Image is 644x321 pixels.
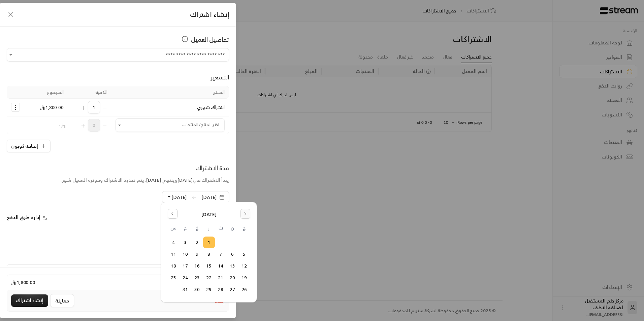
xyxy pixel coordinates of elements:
th: المجموع [24,86,68,99]
button: الجمعة, أكتوبر 24, 2025 [180,272,191,283]
button: الأحد, أكتوبر 12, 2025 [239,260,250,272]
button: الاثنين, أكتوبر 20, 2025 [227,272,238,283]
button: الجمعة, أكتوبر 3, 2025 [180,237,191,248]
button: Open [7,51,15,59]
button: الخميس, أكتوبر 16, 2025 [192,260,203,272]
button: الاثنين, أكتوبر 13, 2025 [227,260,238,272]
table: أكتوبر 2025 [168,224,250,295]
button: السبت, أكتوبر 25, 2025 [168,272,179,283]
button: الثلاثاء, أكتوبر 14, 2025 [215,260,226,272]
div: يبدأ الاشتراك في وينتهي . يتم تجديد الاشتراك وفوترة العميل شهر. [61,177,229,183]
span: 1,800.00 [11,279,35,286]
div: مدة الاشتراك [61,163,229,173]
button: الثلاثاء, أكتوبر 7, 2025 [215,249,226,260]
span: إدارة طرق الدفع [7,213,40,221]
th: الأربعاء [203,224,215,237]
button: الأحد, أكتوبر 26, 2025 [239,284,250,295]
div: التسعير [7,72,229,82]
span: [DATE] [201,211,217,218]
button: إضافة كوبون [7,140,51,152]
button: السبت, أكتوبر 11, 2025 [168,249,179,260]
button: الخميس, أكتوبر 30, 2025 [192,284,203,295]
button: الخميس, أكتوبر 2, 2025 [192,237,203,248]
button: السبت, أكتوبر 18, 2025 [168,260,179,272]
button: الأربعاء, أكتوبر 29, 2025 [203,284,215,295]
button: الثلاثاء, أكتوبر 21, 2025 [215,272,226,283]
table: Selected Products [7,86,229,134]
button: الأحد, أكتوبر 5, 2025 [239,249,250,260]
button: معاينة [50,294,74,307]
span: [DATE] [201,194,217,201]
th: الخميس [191,224,203,237]
button: الاثنين, أكتوبر 27, 2025 [227,284,238,295]
button: الجمعة, أكتوبر 17, 2025 [180,260,191,272]
button: الأربعاء, أكتوبر 15, 2025 [203,260,215,272]
button: الجمعة, أكتوبر 31, 2025 [180,284,191,295]
button: السبت, أكتوبر 4, 2025 [168,237,179,248]
th: الكمية [68,86,111,99]
th: الثلاثاء [215,224,227,237]
button: إلغاء [215,298,225,305]
span: [DATE] [171,193,187,201]
button: الاثنين, أكتوبر 6, 2025 [227,249,238,260]
th: السبت [168,224,180,237]
button: الأحد, أكتوبر 19, 2025 [239,272,250,283]
span: 0 [88,119,100,132]
button: Go to the Previous Month [168,209,178,219]
button: الأربعاء, أكتوبر 8, 2025 [203,249,215,260]
th: الأحد [238,224,250,237]
th: الجمعة [180,224,191,237]
th: المنتج [111,86,229,99]
button: الثلاثاء, أكتوبر 28, 2025 [215,284,226,295]
th: الاثنين [227,224,238,237]
td: - [24,116,68,134]
span: [DATE] [178,176,193,184]
button: Go to the Next Month [240,209,250,219]
button: الجمعة, أكتوبر 10, 2025 [180,249,191,260]
span: [DATE] [147,176,161,184]
button: Today, الأربعاء, أكتوبر 1, 2025, selected [203,237,215,248]
span: تفاصيل العميل [191,35,229,44]
span: إنشاء اشتراك [190,8,229,20]
button: الخميس, أكتوبر 9, 2025 [192,249,203,260]
button: الأربعاء, أكتوبر 22, 2025 [203,272,215,283]
span: 1,800.00 [40,103,64,111]
span: 1 [88,101,100,114]
button: إنشاء اشتراك [11,294,48,307]
button: Open [116,121,124,129]
span: اشتراك شهري [197,103,225,111]
button: الخميس, أكتوبر 23, 2025 [192,272,203,283]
